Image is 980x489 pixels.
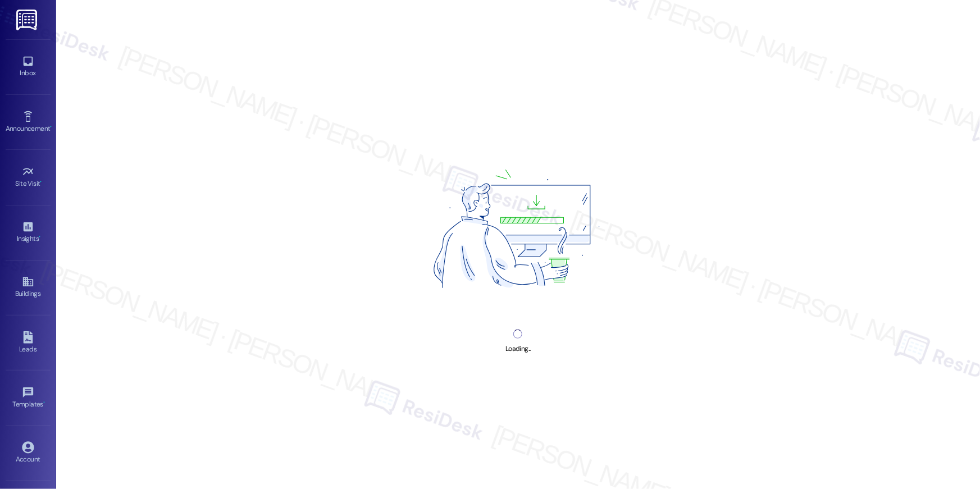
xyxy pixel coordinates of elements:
span: • [39,233,40,241]
span: • [50,123,52,131]
a: Templates • [6,383,51,413]
a: Insights • [6,217,51,248]
a: Inbox [6,52,51,82]
a: Site Visit • [6,162,51,193]
span: • [40,178,42,186]
a: Buildings [6,272,51,303]
a: Leads [6,328,51,358]
a: Account [6,438,51,468]
span: • [43,399,45,406]
div: Loading... [505,343,531,355]
img: ResiDesk Logo [16,10,39,30]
